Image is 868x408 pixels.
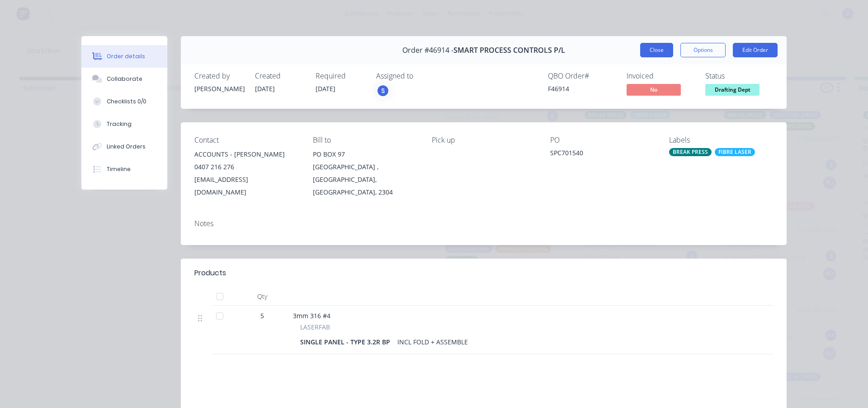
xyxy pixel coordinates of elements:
[194,161,298,173] div: 0407 216 276
[81,158,167,181] button: Timeline
[316,72,365,80] div: Required
[627,72,694,80] div: Invoiced
[81,135,167,158] button: Linked Orders
[680,43,726,57] button: Options
[194,148,298,199] div: ACCOUNTS - [PERSON_NAME]0407 216 276[EMAIL_ADDRESS][DOMAIN_NAME]
[194,136,298,144] div: Contact
[107,120,132,128] div: Tracking
[81,45,167,68] button: Order details
[107,143,146,151] div: Linked Orders
[107,97,146,106] div: Checklists 0/0
[733,43,778,57] button: Edit Order
[453,46,565,55] span: SMART PROCESS CONTROLS P/L
[81,90,167,113] button: Checklists 0/0
[107,52,145,60] div: Order details
[313,148,417,161] div: PO BOX 97
[194,268,226,278] div: Products
[548,84,616,93] div: F46914
[194,219,773,228] div: Notes
[107,165,131,173] div: Timeline
[548,72,616,80] div: QBO Order #
[432,136,536,144] div: Pick up
[627,84,681,95] span: No
[313,136,417,144] div: Bill to
[376,72,467,80] div: Assigned to
[715,148,755,156] div: FIBRE LASER
[316,84,335,93] span: [DATE]
[81,68,167,90] button: Collaborate
[300,322,330,332] span: LASERFAB
[550,148,654,161] div: SPC701540
[194,72,244,80] div: Created by
[640,43,673,57] button: Close
[705,84,759,97] button: Drafting Dept
[669,136,773,144] div: Labels
[81,113,167,135] button: Tracking
[705,72,773,80] div: Status
[255,84,275,93] span: [DATE]
[394,335,472,348] div: INCL FOLD + ASSEMBLE
[260,311,264,320] span: 5
[550,136,654,144] div: PO
[669,148,712,156] div: BREAK PRESS
[402,46,453,55] span: Order #46914 -
[705,84,759,95] span: Drafting Dept
[194,148,298,161] div: ACCOUNTS - [PERSON_NAME]
[376,84,390,97] button: S
[107,75,142,83] div: Collaborate
[313,161,417,199] div: [GEOGRAPHIC_DATA] , [GEOGRAPHIC_DATA], [GEOGRAPHIC_DATA], 2304
[194,173,298,199] div: [EMAIL_ADDRESS][DOMAIN_NAME]
[293,311,330,320] span: 3mm 316 #4
[194,84,244,93] div: [PERSON_NAME]
[255,72,305,80] div: Created
[300,335,394,348] div: SINGLE PANEL - TYPE 3.2R BP
[313,148,417,199] div: PO BOX 97[GEOGRAPHIC_DATA] , [GEOGRAPHIC_DATA], [GEOGRAPHIC_DATA], 2304
[235,287,289,306] div: Qty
